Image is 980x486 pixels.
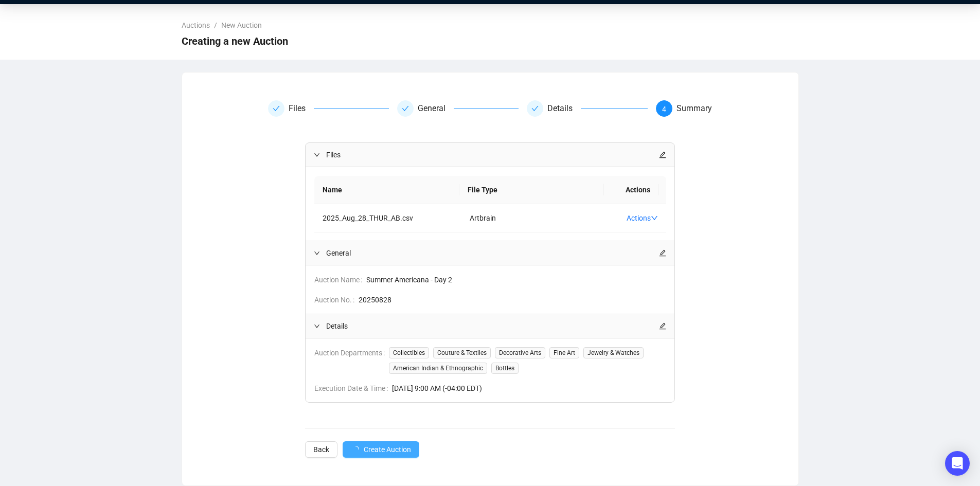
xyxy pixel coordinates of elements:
span: Collectibles [389,347,429,358]
button: Create Auction [343,441,419,458]
span: expanded [314,152,320,158]
span: Auction Departments [314,347,389,374]
div: 4Summary [656,100,712,117]
td: 2025_Aug_28_THUR_AB.csv [314,204,461,232]
th: Actions [604,176,658,204]
span: Fine Art [549,347,579,358]
span: Auction Name [314,274,366,285]
span: expanded [314,250,320,256]
span: Details [326,320,659,332]
span: Jewelry & Watches [583,347,644,358]
span: check [273,105,280,112]
button: Back [305,441,337,458]
div: Details [547,100,581,117]
span: General [326,247,659,259]
div: Summary [676,100,712,117]
span: Decorative Arts [495,347,545,358]
div: Filesedit [306,143,674,167]
span: Files [326,149,659,160]
div: Generaledit [306,241,674,265]
div: General [397,100,518,117]
span: American Indian & Ethnographic [389,363,487,374]
span: Auction No. [314,294,359,305]
th: Name [314,176,459,204]
span: [DATE] 9:00 AM (-04:00 EDT) [392,383,666,394]
div: Open Intercom Messenger [945,451,970,476]
span: check [402,105,409,112]
span: 20250828 [359,294,666,305]
span: Execution Date & Time [314,383,392,394]
a: Actions [627,214,658,222]
span: check [531,105,539,112]
span: edit [659,322,666,330]
span: edit [659,151,666,158]
div: Files [268,100,389,117]
div: Details [527,100,648,117]
span: Artbrain [470,214,496,222]
th: File Type [459,176,604,204]
span: expanded [314,323,320,329]
span: Bottles [491,363,519,374]
div: Detailsedit [306,314,674,338]
span: loading [352,446,359,453]
span: 4 [662,105,666,113]
div: Files [289,100,314,117]
span: down [651,214,658,222]
span: edit [659,249,666,257]
span: Couture & Textiles [433,347,491,358]
div: General [418,100,454,117]
span: Back [313,444,329,455]
a: Auctions [180,20,212,31]
span: Create Auction [364,444,411,455]
span: Creating a new Auction [182,33,288,49]
span: Summer Americana - Day 2 [366,274,666,285]
li: / [214,20,217,31]
a: New Auction [219,20,264,31]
